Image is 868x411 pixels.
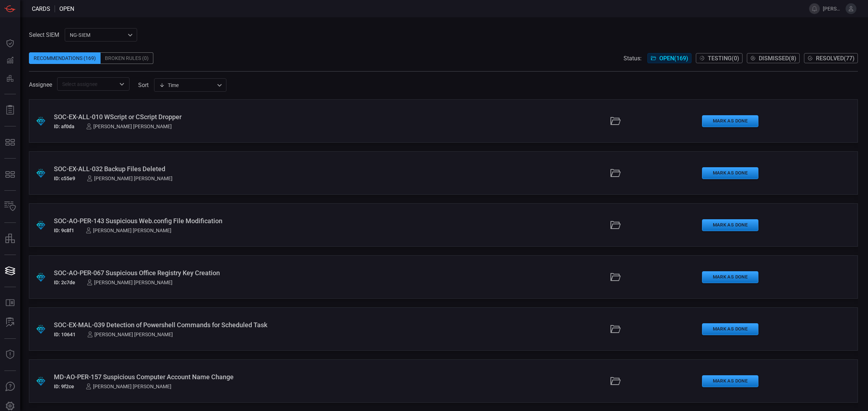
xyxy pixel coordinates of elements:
h5: ID: 10641 [54,332,76,337]
button: Rule Catalog [1,294,19,312]
span: open [59,5,74,12]
button: Testing(0) [696,53,743,63]
h5: ID: af0da [54,124,75,129]
div: [PERSON_NAME] [PERSON_NAME] [87,332,173,337]
h5: ID: 9f2ce [54,384,74,389]
button: Preventions [1,69,19,87]
span: Testing ( 0 ) [708,55,739,62]
div: SOC-EX-ALL-032 Backup Files Deleted [54,165,370,173]
h5: ID: 2c7de [54,280,75,285]
button: Reports [1,101,19,119]
button: MITRE - Detection Posture [1,166,19,183]
button: Mark as Done [702,167,758,179]
button: Ask Us A Question [1,378,19,395]
button: Open [117,79,127,89]
button: Dismissed(8) [747,53,800,63]
div: SOC-EX-ALL-010 WScript or CScript Dropper [54,113,370,121]
div: [PERSON_NAME] [PERSON_NAME] [86,228,171,233]
div: [PERSON_NAME] [PERSON_NAME] [87,280,173,285]
button: Mark as Done [702,219,758,231]
div: Recommendations (169) [29,52,101,64]
span: Dismissed ( 8 ) [759,55,796,62]
div: [PERSON_NAME] [PERSON_NAME] [86,384,171,389]
span: Assignee [29,81,52,88]
button: Cards [1,262,19,280]
div: SOC-AO-PER-143 Suspicious Web.config File Modification [54,217,370,225]
div: Time [159,82,215,89]
input: Select assignee [59,79,115,88]
div: SOC-AO-PER-067 Suspicious Office Registry Key Creation [54,269,370,277]
button: Open(169) [647,53,692,63]
h5: ID: c55e9 [54,176,75,181]
button: Inventory [1,198,19,215]
h5: ID: 9c8f1 [54,228,74,233]
div: [PERSON_NAME] [PERSON_NAME] [86,124,172,129]
button: Mark as Done [702,323,758,335]
div: [PERSON_NAME] [PERSON_NAME] [87,176,173,181]
button: Dashboard [1,35,19,52]
span: Resolved ( 77 ) [816,55,855,62]
button: Detections [1,52,19,69]
label: sort [138,82,149,88]
span: [PERSON_NAME][EMAIL_ADDRESS][PERSON_NAME][DOMAIN_NAME] [823,6,843,12]
button: Resolved(77) [804,53,858,63]
span: Cards [32,5,50,12]
button: MITRE - Exposures [1,134,19,151]
button: assets [1,230,19,247]
p: NG-SIEM [70,31,125,39]
span: Open ( 169 ) [659,55,688,62]
button: Mark as Done [702,375,758,387]
div: MD-AO-PER-157 Suspicious Computer Account Name Change [54,373,370,381]
button: ALERT ANALYSIS [1,314,19,331]
button: Mark as Done [702,115,758,127]
span: Status: [624,55,642,62]
button: Threat Intelligence [1,346,19,363]
label: Select SIEM [29,31,59,38]
div: SOC-EX-MAL-039 Detection of Powershell Commands for Scheduled Task [54,321,370,329]
div: Broken Rules (0) [101,52,153,64]
button: Mark as Done [702,271,758,283]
